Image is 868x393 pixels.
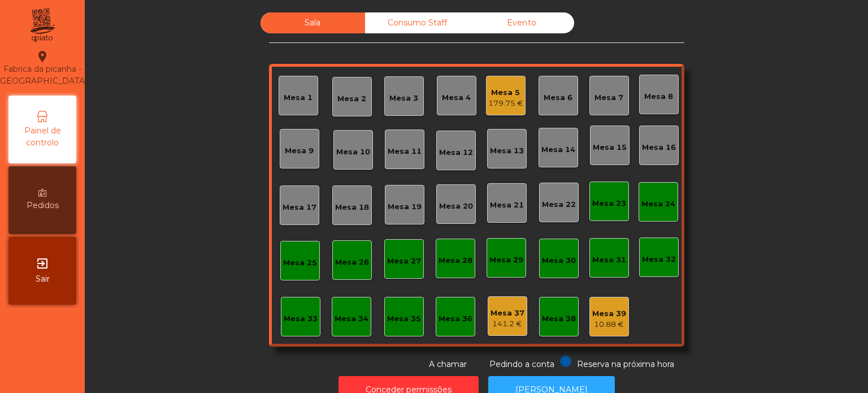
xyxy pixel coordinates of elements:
div: Mesa 11 [388,146,422,157]
div: Mesa 33 [284,313,318,325]
div: Mesa 27 [387,256,421,267]
span: Pedidos [27,200,59,211]
div: Mesa 10 [336,146,370,158]
div: 10.88 € [592,319,626,330]
div: Mesa 25 [283,257,317,269]
div: Mesa 32 [642,254,676,265]
span: Sair [36,273,50,285]
div: Mesa 12 [439,147,473,158]
div: Mesa 15 [593,142,627,153]
div: Mesa 16 [642,142,676,153]
img: qpiato [28,6,56,45]
div: Mesa 9 [285,145,314,157]
i: exit_to_app [36,257,49,270]
div: 141.2 € [491,318,524,330]
div: Mesa 30 [542,255,576,266]
div: Mesa 18 [335,202,369,213]
div: Mesa 31 [592,254,626,266]
div: Mesa 26 [335,257,369,268]
div: Mesa 1 [284,92,313,103]
span: Painel de controlo [11,125,73,149]
div: Mesa 17 [283,202,316,213]
div: Mesa 28 [439,255,472,266]
div: Mesa 36 [439,313,472,325]
div: Mesa 6 [544,92,572,103]
div: Mesa 22 [542,199,576,210]
div: Mesa 4 [442,92,471,103]
div: Mesa 2 [337,93,366,105]
div: Mesa 34 [335,313,368,325]
div: Consumo Staff [365,12,470,33]
div: Mesa 14 [541,144,575,156]
div: Mesa 37 [491,308,524,319]
div: Mesa 13 [490,145,524,157]
div: 179.75 € [488,98,523,109]
div: Mesa 5 [488,87,523,98]
span: Reserva na próxima hora [577,359,674,369]
div: Sala [261,12,365,33]
div: Evento [470,12,574,33]
div: Mesa 20 [439,201,473,212]
span: Pedindo a conta [489,359,554,369]
div: Mesa 8 [644,91,673,102]
span: A chamar [429,359,467,369]
div: Mesa 29 [489,254,523,266]
div: Mesa 3 [389,93,418,104]
div: Mesa 38 [542,313,576,325]
div: Mesa 24 [641,198,675,210]
div: Mesa 7 [594,92,623,103]
div: Mesa 19 [388,201,422,213]
div: Mesa 23 [592,198,626,209]
div: Mesa 35 [387,313,421,325]
div: Mesa 21 [490,200,524,211]
div: Mesa 39 [592,308,626,319]
i: location_on [36,50,49,63]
